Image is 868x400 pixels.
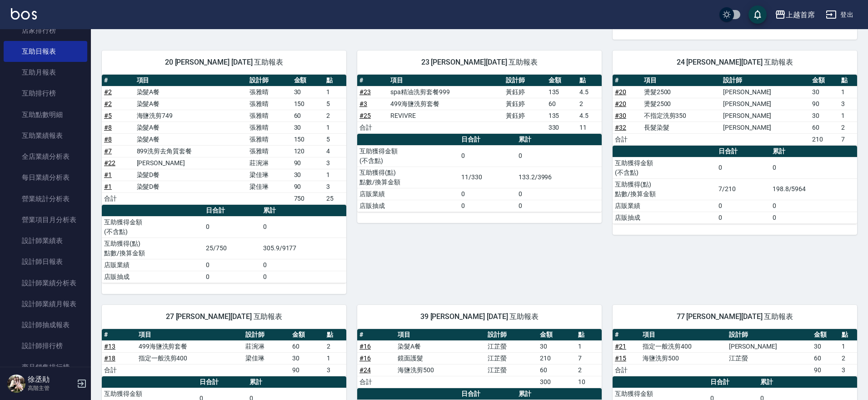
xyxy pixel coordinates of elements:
[395,329,485,341] th: 項目
[485,364,538,376] td: 江芷螢
[104,354,115,362] a: #18
[247,110,292,122] td: 張雅晴
[324,110,346,122] td: 2
[4,357,87,378] a: 商品銷售排行榜
[204,259,260,271] td: 0
[716,157,770,178] td: 0
[247,181,292,192] td: 梁佳琳
[324,122,346,133] td: 1
[104,136,112,143] a: #8
[359,343,371,350] a: #16
[613,75,857,146] table: a dense table
[104,343,115,350] a: #13
[359,366,371,374] a: #24
[324,86,346,98] td: 1
[357,145,459,167] td: 互助獲得金額 (不含點)
[839,75,857,86] th: 點
[4,104,87,125] a: 互助點數明細
[135,157,247,169] td: [PERSON_NAME]
[770,146,857,157] th: 累計
[102,216,204,238] td: 互助獲得金額 (不含點)
[4,230,87,251] a: 設計師業績表
[640,352,727,364] td: 海鹽洗剪500
[357,122,388,133] td: 合計
[4,62,87,83] a: 互助月報表
[577,86,602,98] td: 4.5
[538,329,576,341] th: 金額
[538,364,576,376] td: 60
[4,335,87,356] a: 設計師排行榜
[388,110,504,122] td: REVIVRE
[577,122,602,133] td: 11
[613,329,857,376] table: a dense table
[324,329,346,341] th: 點
[822,6,857,23] button: 登出
[135,169,247,181] td: 染髮D餐
[357,376,395,388] td: 合計
[357,329,602,388] table: a dense table
[516,167,602,188] td: 133.2/3996
[613,75,642,86] th: #
[136,340,243,352] td: 499海鹽洗剪套餐
[516,200,602,212] td: 0
[576,329,602,341] th: 點
[292,98,324,110] td: 150
[324,145,346,157] td: 4
[135,98,247,110] td: 染髮A餐
[102,364,136,376] td: 合計
[716,200,770,212] td: 0
[810,110,839,122] td: 30
[721,110,810,122] td: [PERSON_NAME]
[395,352,485,364] td: 鏡面護髮
[324,340,346,352] td: 2
[485,329,538,341] th: 設計師
[357,329,395,341] th: #
[135,75,247,86] th: 項目
[642,98,721,110] td: 燙髮2500
[839,86,857,98] td: 1
[839,352,857,364] td: 2
[357,167,459,188] td: 互助獲得(點) 點數/換算金額
[642,122,721,133] td: 長髮染髮
[577,110,602,122] td: 4.5
[721,122,810,133] td: [PERSON_NAME]
[388,98,504,110] td: 499海鹽洗剪套餐
[716,178,770,200] td: 7/210
[839,98,857,110] td: 3
[136,352,243,364] td: 指定一般洗剪400
[247,145,292,157] td: 張雅晴
[839,364,857,376] td: 3
[359,354,371,362] a: #16
[770,200,857,212] td: 0
[243,352,290,364] td: 梁佳琳
[292,169,324,181] td: 30
[613,329,640,341] th: #
[4,146,87,167] a: 全店業績分析表
[102,238,204,259] td: 互助獲得(點) 點數/換算金額
[104,159,115,167] a: #22
[812,340,839,352] td: 30
[613,200,716,212] td: 店販業績
[290,352,324,364] td: 30
[292,192,324,204] td: 750
[324,169,346,181] td: 1
[577,75,602,86] th: 點
[324,364,346,376] td: 3
[810,75,839,86] th: 金額
[247,133,292,145] td: 張雅晴
[546,98,577,110] td: 60
[357,134,602,212] table: a dense table
[357,188,459,200] td: 店販業績
[102,259,204,271] td: 店販業績
[388,86,504,98] td: spa精油洗剪套餐999
[615,88,626,96] a: #20
[104,171,112,178] a: #1
[135,181,247,192] td: 染髮D餐
[615,343,626,350] a: #21
[28,384,74,392] p: 高階主管
[113,58,335,67] span: 20 [PERSON_NAME] [DATE] 互助報表
[395,340,485,352] td: 染髮A餐
[11,8,37,20] img: Logo
[204,205,260,217] th: 日合計
[135,86,247,98] td: 染髮A餐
